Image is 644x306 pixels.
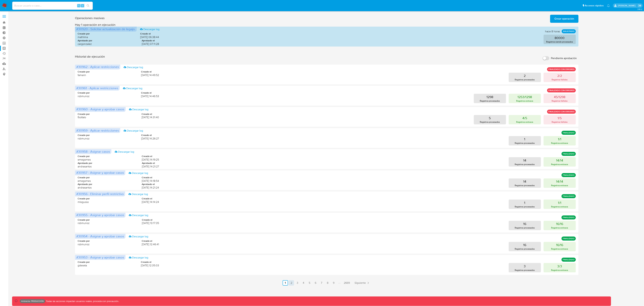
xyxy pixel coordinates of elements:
[45,300,119,303] p: Todas las acciones impactan usuarios reales, proceda con precaución.
[77,4,80,7] span: ⌥
[12,4,93,8] input: Buscar usuario o caso...
[607,4,610,7] a: Notificaciones
[85,3,91,8] button: search-icon
[82,4,83,7] span: s
[638,4,641,7] a: Salir
[585,4,604,7] span: Accesos rápidos
[21,300,44,302] p: Ambiente: PRODUCCIÓN
[618,4,637,7] p: leandrojossue.ramirez@mercadolibre.com.co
